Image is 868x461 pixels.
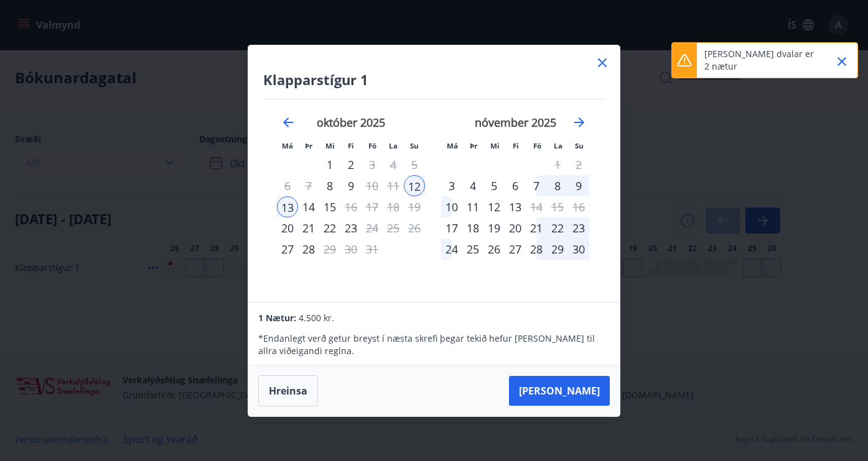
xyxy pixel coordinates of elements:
div: 28 [298,239,319,260]
div: 6 [505,175,526,196]
td: Not available. laugardagur, 4. október 2025 [383,154,404,175]
div: 15 [319,196,340,217]
div: 11 [462,196,483,217]
td: Choose föstudagur, 24. október 2025 as your check-in date. It’s available. [362,217,383,239]
td: Choose miðvikudagur, 12. nóvember 2025 as your check-in date. It’s available. [483,196,505,217]
div: 2 [340,154,362,175]
td: Choose fimmtudagur, 9. október 2025 as your check-in date. It’s available. [340,175,362,196]
div: Aðeins útritun í boði [526,196,547,217]
div: Aðeins útritun í boði [362,217,383,239]
p: * Endanlegt verð getur breyst í næsta skrefi þegar tekið hefur [PERSON_NAME] til allra viðeigandi... [258,332,609,357]
div: 13 [277,196,298,217]
td: Choose föstudagur, 10. október 2025 as your check-in date. It’s available. [362,175,383,196]
td: Choose föstudagur, 28. nóvember 2025 as your check-in date. It’s available. [526,239,547,260]
div: 13 [505,196,526,217]
div: 20 [505,217,526,239]
td: Choose föstudagur, 21. nóvember 2025 as your check-in date. It’s available. [526,217,547,239]
td: Choose miðvikudagur, 29. október 2025 as your check-in date. It’s available. [319,239,340,260]
div: Aðeins innritun í boði [404,175,425,196]
div: 30 [568,239,589,260]
small: Þr [305,141,312,150]
td: Not available. laugardagur, 25. október 2025 [383,217,404,239]
button: Close [831,51,852,72]
span: 1 Nætur: [258,312,296,324]
div: Aðeins innritun í boði [277,239,298,260]
div: 27 [505,239,526,260]
div: Aðeins útritun í boði [362,154,383,175]
small: Þr [470,141,477,150]
td: Choose þriðjudagur, 18. nóvember 2025 as your check-in date. It’s available. [462,217,483,239]
td: Choose mánudagur, 17. nóvember 2025 as your check-in date. It’s available. [441,217,462,239]
td: Not available. laugardagur, 11. október 2025 [383,175,404,196]
small: Fö [368,141,376,150]
td: Choose þriðjudagur, 4. nóvember 2025 as your check-in date. It’s available. [462,175,483,196]
td: Choose þriðjudagur, 14. október 2025 as your check-in date. It’s available. [298,196,319,217]
strong: október 2025 [317,115,385,130]
td: Choose laugardagur, 29. nóvember 2025 as your check-in date. It’s available. [547,239,568,260]
div: 22 [547,217,568,239]
p: [PERSON_NAME] dvalar er 2 nætur [704,48,814,73]
button: [PERSON_NAME] [509,376,610,406]
td: Choose fimmtudagur, 2. október 2025 as your check-in date. It’s available. [340,154,362,175]
div: 28 [526,239,547,260]
div: 23 [340,217,362,239]
div: Aðeins útritun í boði [340,196,362,217]
div: 19 [483,217,505,239]
div: Aðeins innritun í boði [277,217,298,239]
td: Not available. föstudagur, 31. október 2025 [362,239,383,260]
td: Choose mánudagur, 10. nóvember 2025 as your check-in date. It’s available. [441,196,462,217]
td: Not available. mánudagur, 6. október 2025 [277,175,298,196]
small: La [389,141,398,150]
td: Choose mánudagur, 27. október 2025 as your check-in date. It’s available. [277,239,298,260]
td: Not available. föstudagur, 17. október 2025 [362,196,383,217]
div: Aðeins innritun í boði [441,217,462,239]
strong: nóvember 2025 [475,115,556,130]
td: Choose föstudagur, 3. október 2025 as your check-in date. It’s available. [362,154,383,175]
td: Choose þriðjudagur, 21. október 2025 as your check-in date. It’s available. [298,217,319,239]
td: Not available. sunnudagur, 2. nóvember 2025 [568,154,589,175]
td: Choose sunnudagur, 30. nóvember 2025 as your check-in date. It’s available. [568,239,589,260]
div: 5 [483,175,505,196]
div: Aðeins innritun í boði [441,175,462,196]
td: Choose fimmtudagur, 23. október 2025 as your check-in date. It’s available. [340,217,362,239]
div: 18 [462,217,483,239]
div: Move forward to switch to the next month. [572,115,587,130]
div: 8 [547,175,568,196]
td: Choose mánudagur, 3. nóvember 2025 as your check-in date. It’s available. [441,175,462,196]
td: Choose fimmtudagur, 27. nóvember 2025 as your check-in date. It’s available. [505,239,526,260]
td: Choose mánudagur, 24. nóvember 2025 as your check-in date. It’s available. [441,239,462,260]
td: Not available. þriðjudagur, 7. október 2025 [298,175,319,196]
td: Choose miðvikudagur, 1. október 2025 as your check-in date. It’s available. [319,154,340,175]
td: Choose miðvikudagur, 15. október 2025 as your check-in date. It’s available. [319,196,340,217]
span: 4.500 kr. [299,312,334,324]
td: Not available. laugardagur, 15. nóvember 2025 [547,196,568,217]
div: 9 [568,175,589,196]
div: Aðeins innritun í boði [319,175,340,196]
td: Choose fimmtudagur, 13. nóvember 2025 as your check-in date. It’s available. [505,196,526,217]
button: Hreinsa [258,375,318,406]
div: 22 [319,217,340,239]
div: 4 [462,175,483,196]
div: 29 [547,239,568,260]
small: Su [575,141,584,150]
div: Aðeins útritun í boði [362,175,383,196]
small: Mi [325,141,335,150]
div: 21 [298,217,319,239]
td: Choose þriðjudagur, 25. nóvember 2025 as your check-in date. It’s available. [462,239,483,260]
div: 9 [340,175,362,196]
td: Selected as end date. mánudagur, 13. október 2025 [277,196,298,217]
div: 1 [319,154,340,175]
small: Fö [533,141,541,150]
td: Choose fimmtudagur, 16. október 2025 as your check-in date. It’s available. [340,196,362,217]
div: Move backward to switch to the previous month. [281,115,296,130]
td: Not available. laugardagur, 18. október 2025 [383,196,404,217]
div: 26 [483,239,505,260]
div: Calendar [263,99,605,287]
small: Fi [348,141,354,150]
small: La [554,141,562,150]
td: Choose þriðjudagur, 11. nóvember 2025 as your check-in date. It’s available. [462,196,483,217]
td: Choose þriðjudagur, 28. október 2025 as your check-in date. It’s available. [298,239,319,260]
div: 12 [483,196,505,217]
div: 24 [441,239,462,260]
div: 25 [462,239,483,260]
